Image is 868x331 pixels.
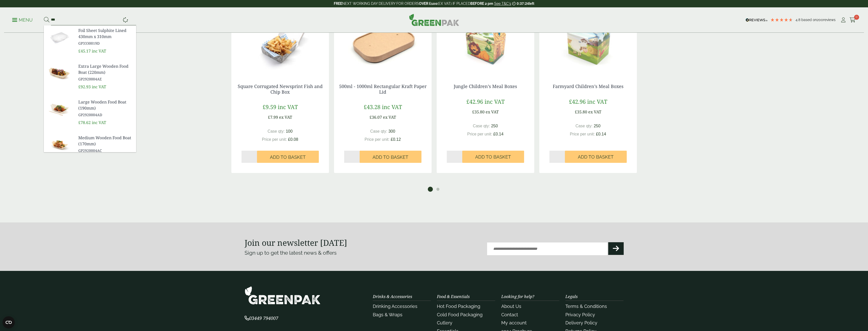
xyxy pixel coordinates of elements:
[78,148,132,153] span: GP2920004AC
[437,312,483,317] a: Cold Food Packaging
[360,151,421,163] button: Add to Basket
[849,18,856,23] i: Cart
[466,98,469,105] span: £
[279,114,292,120] span: ex VAT
[78,99,132,117] a: Large Wooden Food Boat (190mm) GP2920004AD
[268,114,278,120] bdi: 7.99
[575,109,577,115] span: £
[475,154,511,160] span: Add to Basket
[245,237,347,248] strong: Join our newsletter [DATE]
[539,10,637,74] img: Farmyard Childrens Meal Box
[472,109,485,115] bdi: 35.80
[437,320,452,325] a: Cutlery
[278,103,298,111] span: inc VAT
[78,120,91,125] span: £78.62
[485,98,505,105] span: inc VAT
[435,187,440,192] button: 2 of 2
[576,124,593,128] span: Case qty:
[796,18,801,22] span: 4.8
[594,124,601,128] span: 250
[12,17,33,23] p: Menu
[801,18,817,22] span: Based on
[373,304,417,309] a: Drinking Accessories
[409,14,459,26] img: GreenPak Supplies
[454,83,517,89] a: Jungle Children’s Meal Boxes
[389,129,395,133] span: 300
[370,114,372,120] span: £
[840,18,846,23] i: My Account
[565,312,595,317] a: Privacy Policy
[565,151,627,163] button: Add to Basket
[493,132,504,136] bdi: 0.14
[501,312,518,317] a: Contact
[370,129,387,133] span: Case qty:
[288,137,298,142] bdi: 0.08
[334,10,432,74] img: 2723006 Paper Lid for Rectangular Kraft Bowl v1
[383,114,396,120] span: ex VAT
[245,315,278,321] span: 03449 794007
[553,83,623,89] a: Farmyard Children’s Meal Boxes
[437,10,534,74] img: Jungle Childrens Meal Box v2
[268,129,285,133] span: Case qty:
[849,16,856,24] a: 0
[270,154,306,160] span: Add to Basket
[569,98,572,105] span: £
[339,83,427,95] a: 500ml - 1000ml Rectangular Kraft Paper Lid
[462,151,524,163] button: Add to Basket
[12,17,33,22] a: Menu
[231,10,329,74] a: 2520069 Square News Fish n Chip Corrugated Box - Open with Chips
[3,316,15,328] button: Open CMP widget
[268,114,270,120] span: £
[257,151,319,163] button: Add to Basket
[770,18,793,22] div: 4.79 Stars
[596,132,606,136] bdi: 0.14
[494,2,511,6] a: See T&C's
[817,18,823,22] span: 200
[44,97,74,121] img: GP2920004AD
[92,120,106,125] span: inc VAT
[78,112,132,117] span: GP2920004AD
[493,132,496,136] span: £
[578,154,614,160] span: Add to Basket
[262,137,287,142] span: Price per unit:
[263,103,266,111] span: £
[373,312,402,317] a: Bags & Wraps
[501,304,521,309] a: About Us
[370,114,382,120] bdi: 36.07
[373,154,408,160] span: Add to Basket
[587,98,607,105] span: inc VAT
[466,98,483,105] bdi: 42.96
[78,135,132,153] a: Medium Wooden Food Boat (170mm) GP2920004AC
[854,15,859,20] span: 0
[391,137,393,142] span: £
[565,304,607,309] a: Terms & Conditions
[529,2,534,6] span: left
[78,48,91,54] span: £45.17
[470,2,493,6] strong: BEFORE 2 pm
[78,76,132,82] span: GP2920004AE
[78,27,132,46] a: Foil Sheet Sulphite Lined 430mm x 310mm GP3330019D
[364,103,380,111] bdi: 43.28
[437,304,480,309] a: Hot Food Packaging
[428,187,433,192] button: 1 of 2
[472,109,474,115] span: £
[486,109,499,115] span: ex VAT
[570,132,595,136] span: Price per unit:
[92,48,106,54] span: inc VAT
[569,98,586,105] bdi: 42.96
[596,132,598,136] span: £
[78,99,132,111] span: Large Wooden Food Boat (190mm)
[419,2,437,6] strong: OVER £100
[823,18,836,22] span: reviews
[78,41,132,46] span: GP3330019D
[44,61,74,85] a: GP2920004AE
[288,137,290,142] span: £
[491,124,498,128] span: 250
[263,103,276,111] bdi: 9.59
[364,137,390,142] span: Price per unit:
[44,133,74,157] img: GP2920004AC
